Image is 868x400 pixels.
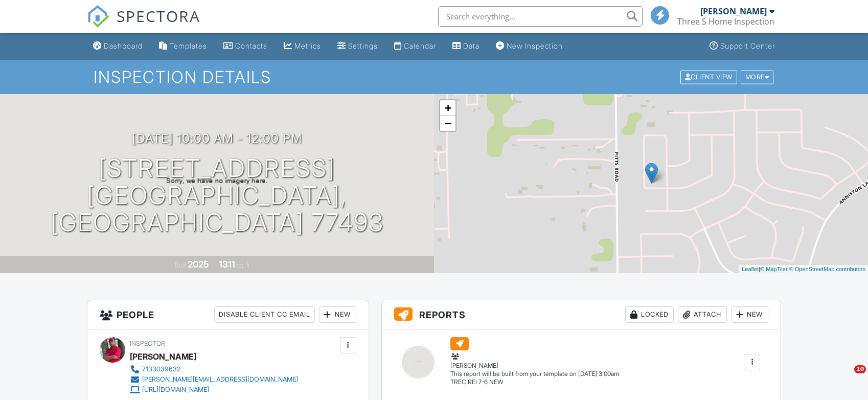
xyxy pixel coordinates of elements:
div: Attach [678,306,727,323]
div: Metrics [294,41,321,50]
div: TREC REI 7-6 NEW [450,378,619,387]
span: SPECTORA [117,5,200,27]
span: Inspector [130,340,165,347]
div: Calendar [404,41,436,50]
div: Templates [170,41,207,50]
h1: [STREET_ADDRESS] [GEOGRAPHIC_DATA], [GEOGRAPHIC_DATA] 77493 [16,155,418,236]
a: Metrics [280,37,325,56]
div: 1311 [219,259,235,270]
div: Data [463,41,479,50]
div: [PERSON_NAME] [130,349,196,364]
div: New [319,306,356,323]
input: Search everything... [438,6,643,27]
div: This report will be built from your template on [DATE] 3:00am [450,370,619,378]
a: Support Center [705,37,779,56]
div: More [741,70,774,84]
a: Zoom out [440,116,455,131]
a: © MapTiler [760,266,788,272]
a: Settings [333,37,382,56]
div: Locked [625,306,674,323]
div: Client View [680,70,737,84]
a: Leaflet [742,266,759,272]
a: Zoom in [440,100,455,116]
div: Three S Home Inspection [677,16,774,27]
div: [PERSON_NAME] [700,6,767,16]
div: Contacts [235,41,267,50]
iframe: Intercom live chat [833,365,858,390]
img: The Best Home Inspection Software - Spectora [87,5,109,28]
span: sq. ft. [237,261,251,269]
div: Dashboard [104,41,143,50]
a: 7133039632 [130,364,298,374]
a: Data [448,37,484,56]
div: 2025 [188,259,209,270]
div: [PERSON_NAME] [450,351,619,370]
a: Client View [679,73,740,80]
h3: People [87,300,369,329]
a: [PERSON_NAME][EMAIL_ADDRESS][DOMAIN_NAME] [130,374,298,385]
div: New [731,306,768,323]
div: Disable Client CC Email [214,306,315,323]
div: Settings [348,41,378,50]
a: Contacts [219,37,271,56]
div: Support Center [720,41,775,50]
div: [PERSON_NAME][EMAIL_ADDRESS][DOMAIN_NAME] [142,375,298,384]
a: Templates [155,37,211,56]
h3: [DATE] 10:00 am - 12:00 pm [132,131,302,145]
a: [URL][DOMAIN_NAME] [130,385,298,395]
h1: Inspection Details [94,68,775,86]
a: Calendar [390,37,440,56]
h3: Reports [382,300,781,329]
div: 7133039632 [142,365,180,373]
a: Dashboard [89,37,147,56]
span: 10 [854,365,866,373]
span: Built [175,261,186,269]
div: | [739,265,868,274]
a: New Inspection [492,37,567,56]
div: New Inspection [507,41,563,50]
a: SPECTORA [87,14,200,35]
div: [URL][DOMAIN_NAME] [142,386,209,394]
a: © OpenStreetMap contributors [789,266,865,272]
